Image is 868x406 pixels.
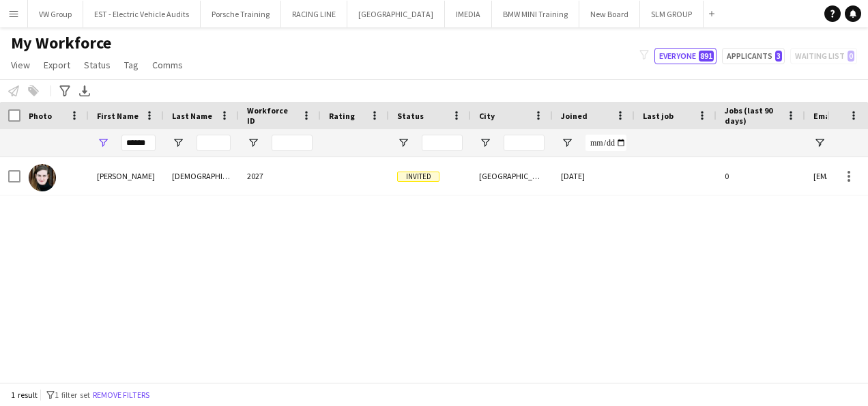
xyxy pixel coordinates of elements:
[239,157,321,195] div: 2027
[38,56,76,74] a: Export
[247,105,296,126] span: Workforce ID
[699,51,714,62] span: 891
[83,1,201,27] button: EST - Electric Vehicle Audits
[11,33,111,53] span: My Workforce
[124,59,139,71] span: Tag
[247,137,259,149] button: Open Filter Menu
[347,1,445,27] button: [GEOGRAPHIC_DATA]
[329,111,355,121] span: Rating
[445,1,492,27] button: IMEDIA
[29,164,56,191] img: Connie Jehu
[201,1,281,27] button: Porsche Training
[121,135,156,151] input: First Name Filter Input
[164,157,239,195] div: [DEMOGRAPHIC_DATA]
[78,56,116,74] a: Status
[97,111,139,121] span: First Name
[119,56,144,74] a: Tag
[813,111,835,121] span: Email
[717,157,805,195] div: 0
[471,157,553,195] div: [GEOGRAPHIC_DATA]
[76,83,93,99] app-action-btn: Export XLSX
[479,137,491,149] button: Open Filter Menu
[579,1,640,27] button: New Board
[561,137,573,149] button: Open Filter Menu
[55,390,90,400] span: 1 filter set
[197,135,231,151] input: Last Name Filter Input
[57,83,73,99] app-action-btn: Advanced filters
[152,59,183,71] span: Comms
[44,59,70,71] span: Export
[813,137,826,149] button: Open Filter Menu
[561,111,588,121] span: Joined
[553,157,635,195] div: [DATE]
[89,157,164,195] div: [PERSON_NAME]
[281,1,347,27] button: RACING LINE
[725,105,781,126] span: Jobs (last 90 days)
[172,111,212,121] span: Last Name
[585,135,626,151] input: Joined Filter Input
[272,135,313,151] input: Workforce ID Filter Input
[397,172,439,182] span: Invited
[775,51,782,62] span: 3
[640,1,704,27] button: SLM GROUP
[422,135,463,151] input: Status Filter Input
[97,137,109,149] button: Open Filter Menu
[90,388,152,403] button: Remove filters
[654,48,717,64] button: Everyone891
[397,111,424,121] span: Status
[11,59,30,71] span: View
[722,48,785,64] button: Applicants3
[479,111,495,121] span: City
[397,137,409,149] button: Open Filter Menu
[172,137,184,149] button: Open Filter Menu
[84,59,111,71] span: Status
[643,111,674,121] span: Last job
[504,135,545,151] input: City Filter Input
[29,111,52,121] span: Photo
[5,56,35,74] a: View
[28,1,83,27] button: VW Group
[492,1,579,27] button: BMW MINI Training
[147,56,188,74] a: Comms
